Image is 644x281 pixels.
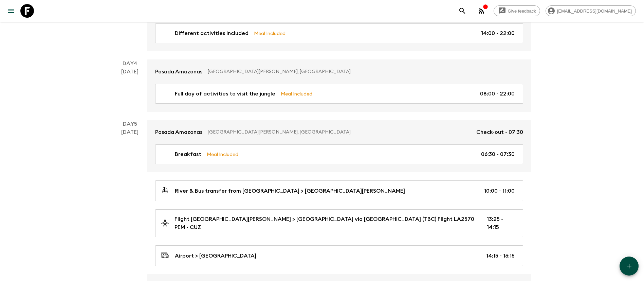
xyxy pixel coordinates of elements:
a: Flight [GEOGRAPHIC_DATA][PERSON_NAME] > [GEOGRAPHIC_DATA] via [GEOGRAPHIC_DATA] (TBC) Flight LA25... [155,209,523,237]
p: Day 4 [113,59,147,68]
p: Check-out - 07:30 [476,128,523,136]
p: Posada Amazonas [155,128,202,136]
p: Posada Amazonas [155,68,202,76]
p: [GEOGRAPHIC_DATA][PERSON_NAME], [GEOGRAPHIC_DATA] [208,68,518,75]
a: Posada Amazonas[GEOGRAPHIC_DATA][PERSON_NAME], [GEOGRAPHIC_DATA] [147,59,531,84]
p: Airport > [GEOGRAPHIC_DATA] [175,252,256,260]
p: 14:00 - 22:00 [481,29,515,37]
p: Full day of activities to visit the jungle [175,90,275,98]
p: Day 5 [113,120,147,128]
a: BreakfastMeal Included06:30 - 07:30 [155,144,523,164]
a: Airport > [GEOGRAPHIC_DATA]14:15 - 16:15 [155,245,523,266]
a: Posada Amazonas[GEOGRAPHIC_DATA][PERSON_NAME], [GEOGRAPHIC_DATA]Check-out - 07:30 [147,120,531,144]
a: Give feedback [494,5,540,16]
p: Different activities included [175,29,249,37]
div: [DATE] [121,68,139,112]
p: Flight [GEOGRAPHIC_DATA][PERSON_NAME] > [GEOGRAPHIC_DATA] via [GEOGRAPHIC_DATA] (TBC) Flight LA25... [174,215,476,231]
p: Meal Included [281,90,312,98]
p: River & Bus transfer from [GEOGRAPHIC_DATA] > [GEOGRAPHIC_DATA][PERSON_NAME] [175,187,405,195]
p: [GEOGRAPHIC_DATA][PERSON_NAME], [GEOGRAPHIC_DATA] [208,129,471,136]
p: 06:30 - 07:30 [481,150,515,158]
span: Give feedback [504,8,540,14]
p: Breakfast [175,150,201,158]
p: 08:00 - 22:00 [480,90,515,98]
a: Different activities includedMeal Included14:00 - 22:00 [155,23,523,43]
button: search adventures [456,4,469,18]
p: Meal Included [207,151,238,158]
a: River & Bus transfer from [GEOGRAPHIC_DATA] > [GEOGRAPHIC_DATA][PERSON_NAME]10:00 - 11:00 [155,180,523,201]
span: [EMAIL_ADDRESS][DOMAIN_NAME] [553,8,636,14]
p: 10:00 - 11:00 [484,187,515,195]
button: menu [4,4,18,18]
p: 13:25 - 14:15 [487,215,514,231]
p: Meal Included [254,30,286,37]
a: Full day of activities to visit the jungleMeal Included08:00 - 22:00 [155,84,523,104]
div: [EMAIL_ADDRESS][DOMAIN_NAME] [546,5,636,16]
p: 14:15 - 16:15 [486,252,515,260]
